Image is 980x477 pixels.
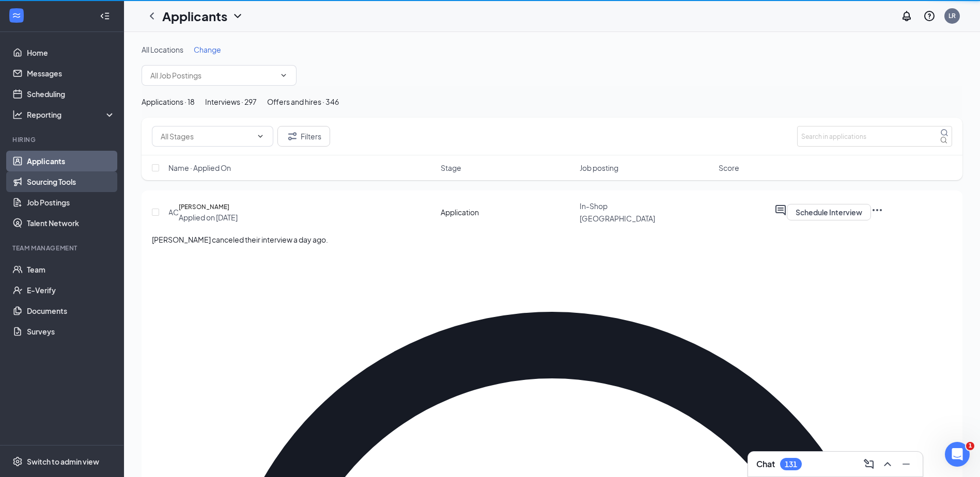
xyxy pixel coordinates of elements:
svg: WorkstreamLogo [11,10,22,21]
input: All Stages [161,131,252,142]
h3: Chat [756,458,775,470]
a: Documents [27,300,115,321]
svg: Notifications [900,10,913,22]
svg: ChevronUp [881,458,894,470]
svg: ChevronDown [256,132,265,140]
span: Job posting [580,163,618,173]
a: E-Verify [27,280,115,300]
a: Talent Network [27,213,115,233]
span: 1 [966,442,974,450]
input: Search in applications [797,126,952,147]
div: Applied on [DATE] [179,212,238,222]
a: Sourcing Tools [27,171,115,192]
h5: [PERSON_NAME] [179,202,229,212]
a: Messages [27,63,115,84]
svg: ActiveChat [774,204,787,216]
div: Hiring [12,135,113,144]
span: Change [194,45,221,54]
a: Surveys [27,321,115,342]
input: All Job Postings [150,70,275,81]
a: Team [27,259,115,280]
a: Home [27,42,115,63]
span: Name · Applied On [168,163,231,173]
a: Job Postings [27,192,115,213]
span: Stage [441,163,461,173]
a: Scheduling [27,84,115,104]
span: [GEOGRAPHIC_DATA] [580,214,655,223]
div: Offers and hires · 346 [267,96,339,107]
svg: ComposeMessage [863,458,875,470]
iframe: Intercom live chat [945,442,970,467]
svg: Settings [12,456,23,467]
svg: QuestionInfo [923,10,936,22]
div: Team Management [12,244,113,252]
button: Schedule Interview [787,204,871,220]
span: All Locations [142,45,183,54]
button: Minimize [898,456,914,472]
svg: Collapse [100,11,110,21]
svg: ChevronDown [279,71,288,79]
svg: ChevronLeft [146,10,158,22]
div: 131 [785,460,797,469]
span: In-Shop [580,201,608,211]
div: Applications · 18 [142,96,195,107]
div: Interviews · 297 [205,96,257,107]
div: Switch to admin view [27,456,99,467]
svg: MagnifyingGlass [940,129,948,137]
h1: Applicants [162,7,227,25]
div: Reporting [27,109,116,120]
span: Score [719,163,739,173]
button: ComposeMessage [861,456,877,472]
svg: Analysis [12,109,23,120]
svg: Ellipses [871,204,883,216]
svg: Minimize [900,458,912,470]
div: Application [441,207,573,217]
svg: Filter [286,130,299,142]
button: ChevronUp [879,456,896,472]
div: LR [948,11,956,20]
div: AC [168,207,179,217]
button: Filter Filters [277,126,330,147]
svg: ChevronDown [231,10,244,22]
a: Applicants [27,151,115,171]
